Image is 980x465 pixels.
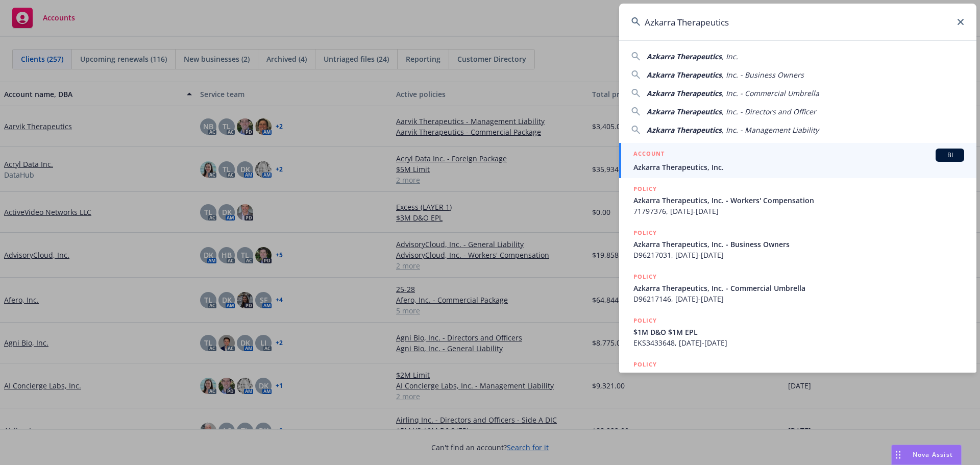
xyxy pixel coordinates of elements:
[619,222,976,266] a: POLICYAzkarra Therapeutics, Inc. - Business OwnersD96217031, [DATE]-[DATE]
[633,228,657,238] h5: POLICY
[633,337,964,348] span: EKS3433648, [DATE]-[DATE]
[633,250,964,260] span: D96217031, [DATE]-[DATE]
[619,310,976,354] a: POLICY$1M D&O $1M EPLEKS3433648, [DATE]-[DATE]
[647,125,722,135] span: Azkarra Therapeutics
[633,184,657,194] h5: POLICY
[647,107,722,116] span: Azkarra Therapeutics
[647,52,722,61] span: Azkarra Therapeutics
[891,445,962,465] button: Nova Assist
[619,354,976,398] a: POLICY[DATE]-[DATE] Business Owners
[633,359,657,370] h5: POLICY
[722,70,804,80] span: , Inc. - Business Owners
[633,283,964,293] span: Azkarra Therapeutics, Inc. - Commercial Umbrella
[633,315,657,326] h5: POLICY
[940,151,960,160] span: BI
[913,450,953,459] span: Nova Assist
[633,162,964,173] span: Azkarra Therapeutics, Inc.
[647,70,722,80] span: Azkarra Therapeutics
[619,178,976,222] a: POLICYAzkarra Therapeutics, Inc. - Workers' Compensation71797376, [DATE]-[DATE]
[633,327,964,337] span: $1M D&O $1M EPL
[892,445,904,464] div: Drag to move
[647,88,722,98] span: Azkarra Therapeutics
[619,143,976,178] a: ACCOUNTBIAzkarra Therapeutics, Inc.
[633,293,964,304] span: D96217146, [DATE]-[DATE]
[722,88,819,98] span: , Inc. - Commercial Umbrella
[722,52,738,61] span: , Inc.
[633,195,964,206] span: Azkarra Therapeutics, Inc. - Workers' Compensation
[633,239,964,250] span: Azkarra Therapeutics, Inc. - Business Owners
[722,125,819,135] span: , Inc. - Management Liability
[633,206,964,216] span: 71797376, [DATE]-[DATE]
[633,272,657,282] h5: POLICY
[619,266,976,310] a: POLICYAzkarra Therapeutics, Inc. - Commercial UmbrellaD96217146, [DATE]-[DATE]
[722,107,816,116] span: , Inc. - Directors and Officer
[633,149,665,161] h5: ACCOUNT
[619,4,976,40] input: Search...
[633,371,964,381] span: [DATE]-[DATE] Business Owners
